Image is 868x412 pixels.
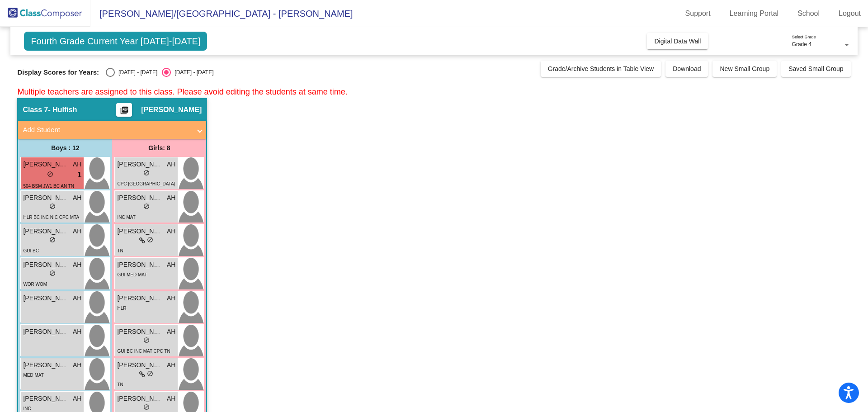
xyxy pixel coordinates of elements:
span: Grade/Archive Students in Table View [548,65,654,72]
span: 1 [77,169,81,181]
a: School [790,6,827,21]
span: Multiple teachers are assigned to this class. Please avoid editing the students at same time. [17,87,347,96]
span: TN [117,248,123,253]
button: Grade/Archive Students in Table View [541,61,661,77]
span: [PERSON_NAME] [23,327,68,336]
span: AH [73,193,81,203]
span: do_not_disturb_alt [143,404,150,410]
span: Display Scores for Years: [17,68,99,76]
span: AH [167,327,175,336]
span: GUI BC [GEOGRAPHIC_DATA] [23,248,70,263]
mat-radio-group: Select an option [106,68,213,77]
span: [PERSON_NAME] [23,394,68,403]
span: Saved Small Group [788,65,843,72]
span: New Small Group [720,65,769,72]
span: do_not_disturb_alt [143,203,150,209]
span: [PERSON_NAME] [23,294,68,303]
button: Digital Data Wall [647,33,708,49]
span: do_not_disturb_alt [49,270,56,276]
span: AH [167,260,175,270]
span: GUI BC INC MAT CPC TN [117,349,170,354]
span: AH [167,160,175,169]
span: [PERSON_NAME] [117,294,162,303]
span: [PERSON_NAME] [117,360,162,370]
div: [DATE] - [DATE] [171,68,213,76]
span: AH [73,394,81,403]
span: AH [167,294,175,303]
a: Learning Portal [722,6,786,21]
span: Digital Data Wall [654,38,701,45]
span: GUI MED MAT [117,272,147,277]
span: AH [73,327,81,336]
span: MED MAT [23,373,43,378]
span: HLR BC INC NIC CPC MTA TN [23,215,79,229]
button: Saved Small Group [781,61,850,77]
span: [PERSON_NAME]/[GEOGRAPHIC_DATA] - [PERSON_NAME] [90,6,353,21]
span: INC [23,406,31,411]
span: [PERSON_NAME] [117,260,162,270]
span: Fourth Grade Current Year [DATE]-[DATE] [24,32,207,51]
span: CPC [GEOGRAPHIC_DATA] [117,181,175,186]
span: TN [117,382,123,387]
span: [PERSON_NAME] [23,360,68,370]
span: [PERSON_NAME] [141,105,202,114]
span: AH [167,360,175,370]
span: AH [167,193,175,203]
span: Class 7 [23,105,48,114]
span: do_not_disturb_alt [147,237,153,243]
div: Boys : 12 [18,139,112,157]
span: AH [73,227,81,236]
span: do_not_disturb_alt [47,171,53,177]
span: WOR WOM [23,282,47,287]
span: AH [73,160,81,169]
span: do_not_disturb_alt [143,337,150,343]
button: New Small Group [712,61,777,77]
span: [PERSON_NAME] [23,227,68,236]
span: Grade 4 [792,41,811,47]
span: INC MAT [117,215,135,220]
span: [PERSON_NAME] [117,160,162,169]
span: do_not_disturb_alt [143,170,150,176]
span: [PERSON_NAME] [23,160,68,169]
span: AH [167,394,175,403]
span: 504 BSM JW1 BC AN TN [23,184,74,189]
a: Support [678,6,718,21]
mat-panel-title: Add Student [23,125,191,135]
span: AH [73,260,81,270]
span: [PERSON_NAME] [117,394,162,403]
span: - Hulfish [48,105,77,114]
span: AH [167,227,175,236]
span: HLR [117,306,126,311]
span: [PERSON_NAME] [117,193,162,203]
a: Logout [831,6,868,21]
span: [PERSON_NAME] [117,327,162,336]
span: AH [73,294,81,303]
button: Download [665,61,708,77]
div: Girls: 8 [112,139,206,157]
span: do_not_disturb_alt [49,237,56,243]
mat-expansion-panel-header: Add Student [18,121,206,139]
span: [PERSON_NAME] [23,193,68,203]
div: [DATE] - [DATE] [115,68,157,76]
mat-icon: picture_as_pdf [119,106,130,118]
span: Download [673,65,701,72]
span: [PERSON_NAME] [23,260,68,270]
span: AH [73,360,81,370]
span: do_not_disturb_alt [49,203,56,209]
span: do_not_disturb_alt [147,370,153,377]
span: [PERSON_NAME] [117,227,162,236]
button: Print Students Details [116,103,132,117]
